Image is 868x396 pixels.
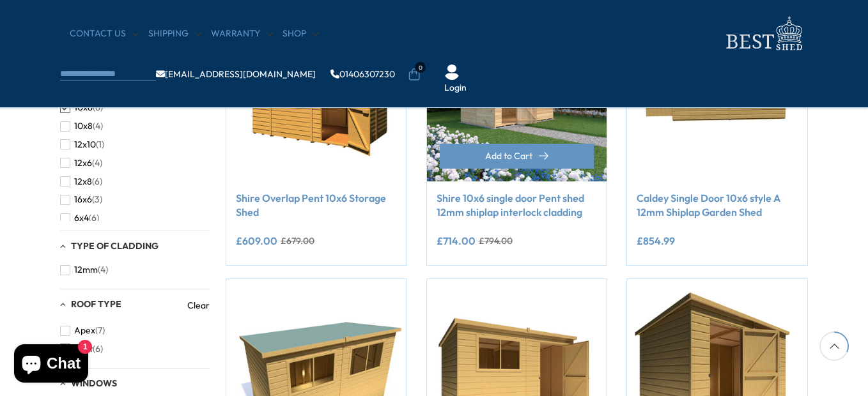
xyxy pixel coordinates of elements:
[718,13,808,54] img: logo
[74,264,98,275] span: 12mm
[74,176,92,187] span: 12x8
[60,117,103,135] button: 10x8
[60,321,105,340] button: Apex
[211,27,273,40] a: Warranty
[187,299,210,312] a: Clear
[70,27,139,40] a: CONTACT US
[74,344,93,354] span: Pent
[71,298,121,310] span: Roof Type
[89,213,99,224] span: (6)
[437,191,598,220] a: Shire 10x6 single door Pent shed 12mm shiplap interlock cladding
[92,158,102,169] span: (4)
[479,236,513,245] del: £794.00
[437,236,476,246] ins: £714.00
[98,264,108,275] span: (4)
[71,377,117,389] span: Windows
[148,27,201,40] a: Shipping
[637,236,675,246] ins: £854.99
[236,191,397,220] a: Shire Overlap Pent 10x6 Storage Shed
[330,70,395,79] a: 01406307230
[74,194,92,205] span: 16x6
[440,144,594,169] button: Add to Cart
[283,27,319,40] a: Shop
[93,344,103,354] span: (6)
[281,236,314,245] del: £679.00
[92,194,102,205] span: (3)
[156,70,316,79] a: [EMAIL_ADDRESS][DOMAIN_NAME]
[637,191,798,220] a: Caldey Single Door 10x6 style A 12mm Shiplap Garden Shed
[96,139,104,150] span: (1)
[74,325,95,336] span: Apex
[415,62,426,73] span: 0
[74,121,93,132] span: 10x8
[444,65,460,80] img: User Icon
[10,344,92,386] inbox-online-store-chat: Shopify online store chat
[408,68,421,81] a: 0
[60,340,103,358] button: Pent
[74,139,96,150] span: 12x10
[95,325,105,336] span: (7)
[74,158,92,169] span: 12x6
[71,240,159,252] span: Type of Cladding
[60,261,108,279] button: 12mm
[444,82,467,95] a: Login
[74,213,89,224] span: 6x4
[60,190,102,209] button: 16x6
[60,209,99,227] button: 6x4
[60,135,104,154] button: 12x10
[60,172,102,191] button: 12x8
[92,176,102,187] span: (6)
[485,151,532,160] span: Add to Cart
[60,154,102,172] button: 12x6
[93,121,103,132] span: (4)
[236,236,277,246] ins: £609.00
